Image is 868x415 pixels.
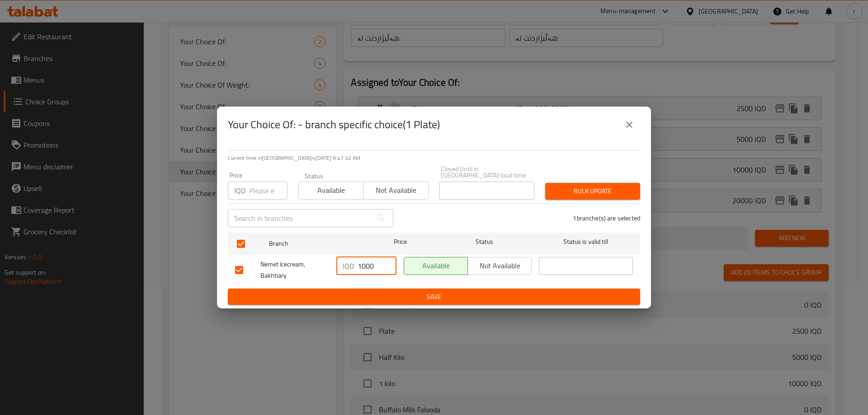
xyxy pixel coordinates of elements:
[539,236,633,247] span: Status is valid till
[269,238,363,249] span: Branch
[545,183,640,200] button: Bulk update
[358,257,396,275] input: Please enter price
[467,257,532,275] button: Not available
[472,259,528,272] span: Not available
[573,214,640,223] p: 1 branche(s) are selected
[228,117,440,132] h2: Your Choice Of: - branch specific choice(1 Plate)
[228,289,640,305] button: Save
[370,236,430,247] span: Price
[260,259,329,281] span: Nemet Icecream, Bakhtiary
[234,185,245,196] p: IQD
[408,259,464,272] span: Available
[404,257,468,275] button: Available
[343,261,354,271] p: IQD
[618,114,640,135] button: close
[367,184,425,197] span: Not available
[552,186,633,197] span: Bulk update
[228,154,640,162] p: Current time in [GEOGRAPHIC_DATA] is [DATE] 9:47:32 AM
[363,182,428,200] button: Not available
[228,209,373,227] input: Search in branches
[298,182,363,200] button: Available
[438,236,532,247] span: Status
[249,182,288,200] input: Please enter price
[235,291,633,303] span: Save
[302,184,360,197] span: Available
